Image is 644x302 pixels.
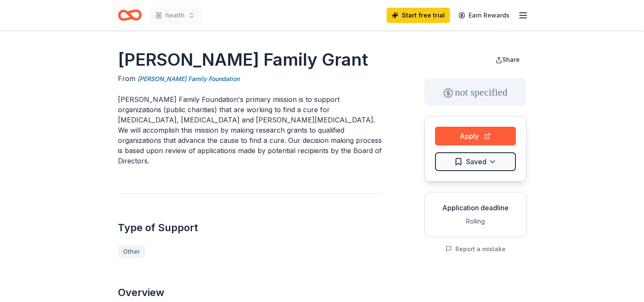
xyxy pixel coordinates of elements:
[466,156,487,167] span: Saved
[502,56,520,63] span: Share
[118,245,145,258] a: Other
[489,51,527,68] button: Share
[118,48,384,72] h1: [PERSON_NAME] Family Grant
[445,244,506,254] button: Report a mistake
[118,94,384,166] p: [PERSON_NAME] Family Foundation's primary mission is to support organizations (public charities) ...
[432,203,519,213] div: Application deadline
[435,152,516,171] button: Saved
[149,7,202,24] button: health
[386,8,450,23] a: Start free trial
[118,73,384,84] div: From
[424,78,527,106] div: not specified
[118,286,384,299] h2: Overview
[118,5,142,25] a: Home
[137,74,240,84] a: [PERSON_NAME] Family Foundation
[118,221,384,235] h2: Type of Support
[435,127,516,145] button: Apply
[453,8,515,23] a: Earn Rewards
[432,216,519,226] div: Rolling
[166,10,185,20] span: health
